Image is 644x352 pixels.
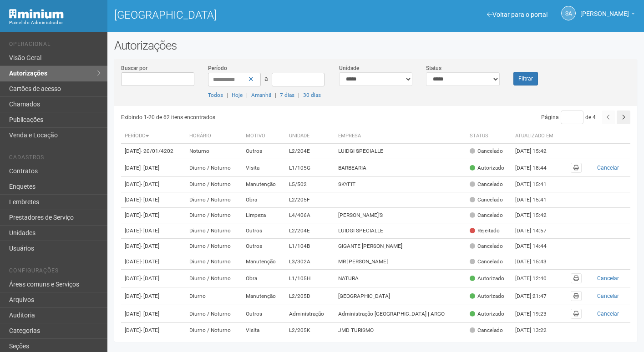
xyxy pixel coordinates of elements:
td: [GEOGRAPHIC_DATA] [335,287,467,305]
span: - 20/01/4202 [141,148,173,154]
td: [DATE] [121,270,186,287]
td: L2/204E [285,144,335,159]
td: Diurno / Noturno [186,223,242,239]
span: - [DATE] [141,227,159,234]
td: Obra [242,270,285,287]
td: Visita [242,159,285,177]
a: Todos [208,92,223,98]
th: Período [121,129,186,144]
h1: [GEOGRAPHIC_DATA] [114,9,369,21]
th: Horário [186,129,242,144]
a: 30 dias [303,92,321,98]
td: L2/204E [285,223,335,239]
div: Cancelado [470,181,503,188]
button: Cancelar [589,309,627,319]
td: LUIDGI SPECIALLE [335,223,467,239]
img: Minium [9,9,64,19]
td: L2/205F [285,192,335,208]
td: L5/502 [285,177,335,192]
th: Empresa [335,129,467,144]
span: | [227,92,228,98]
a: Voltar para o portal [487,11,548,18]
li: Operacional [9,41,101,50]
td: Manutenção [242,254,285,270]
td: Outros [242,239,285,254]
td: [DATE] 15:41 [512,177,562,192]
td: Visita [242,323,285,338]
td: Diurno / Noturno [186,239,242,254]
td: Diurno / Noturno [186,192,242,208]
td: L1/105G [285,159,335,177]
td: [PERSON_NAME]'S [335,208,467,223]
td: L1/105H [285,270,335,287]
td: [DATE] 18:44 [512,159,562,177]
label: Período [208,64,227,72]
td: Diurno / Noturno [186,323,242,338]
a: 7 dias [280,92,294,98]
td: Administração [GEOGRAPHIC_DATA] | ARGO [335,305,467,323]
span: - [DATE] [141,258,159,265]
td: Outros [242,223,285,239]
td: Limpeza [242,208,285,223]
span: - [DATE] [141,196,159,203]
td: [DATE] [121,159,186,177]
td: Outros [242,144,285,159]
span: Página de 4 [541,114,596,121]
div: Painel do Administrador [9,19,101,27]
button: Filtrar [513,72,538,85]
div: Cancelado [470,258,503,266]
td: [DATE] 15:42 [512,144,562,159]
td: Manutenção [242,177,285,192]
td: L1/104B [285,239,335,254]
div: Exibindo 1-20 de 62 itens encontrados [121,111,376,124]
a: [PERSON_NAME] [580,11,635,19]
td: [DATE] [121,144,186,159]
td: [DATE] [121,323,186,338]
td: Diurno / Noturno [186,305,242,323]
a: SA [561,6,576,20]
td: [DATE] [121,177,186,192]
td: [DATE] 21:47 [512,287,562,305]
td: [DATE] 14:57 [512,223,562,239]
td: NATURA [335,270,467,287]
td: MR [PERSON_NAME] [335,254,467,270]
td: LUIDGI SPECIALLE [335,144,467,159]
span: a [264,75,268,82]
td: Diurno / Noturno [186,270,242,287]
div: Cancelado [470,211,503,219]
span: - [DATE] [141,311,159,317]
td: [DATE] [121,305,186,323]
span: Silvio Anjos [580,1,629,17]
td: [DATE] 15:42 [512,208,562,223]
span: | [275,92,276,98]
td: [DATE] [121,239,186,254]
li: Cadastros [9,154,101,164]
th: Motivo [242,129,285,144]
li: Configurações [9,267,101,277]
button: Cancelar [589,291,627,301]
div: Cancelado [470,147,503,155]
button: Cancelar [589,163,627,173]
td: [DATE] [121,287,186,305]
div: Autorizado [470,310,504,318]
th: Unidade [285,129,335,144]
div: Rejeitado [470,227,500,235]
td: Diurno / Noturno [186,177,242,192]
th: Status [466,129,512,144]
td: Noturno [186,144,242,159]
td: L4/406A [285,208,335,223]
th: Atualizado em [512,129,562,144]
label: Buscar por [121,64,147,72]
h2: Autorizações [114,39,637,52]
button: Cancelar [589,273,627,283]
td: Diurno / Noturno [186,254,242,270]
a: Hoje [232,92,243,98]
td: [DATE] 15:41 [512,192,562,208]
label: Unidade [339,64,359,72]
td: Diurno / Noturno [186,159,242,177]
div: Cancelado [470,327,503,334]
label: Status [426,64,441,72]
td: [DATE] 12:40 [512,270,562,287]
td: L3/302A [285,254,335,270]
td: Manutenção [242,287,285,305]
